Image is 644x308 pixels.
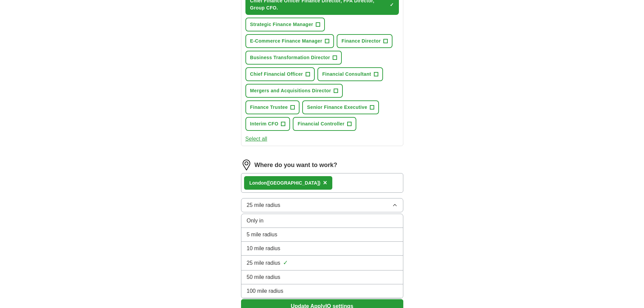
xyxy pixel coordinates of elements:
[250,87,331,94] span: Mergers and Acquisitions Director
[247,231,278,239] span: 5 mile radius
[245,117,290,131] button: Interim CFO
[250,38,323,45] span: E-Commerce Finance Manager
[302,100,379,114] button: Senior Finance Executive
[245,51,342,65] button: Business Transformation Director
[283,258,288,267] span: ✓
[250,21,313,28] span: Strategic Finance Manager
[247,217,264,225] span: Only in
[241,198,403,212] button: 25 mile radius
[250,54,330,61] span: Business Transformation Director
[245,100,300,114] button: Finance Trustee
[249,180,320,187] div: don
[247,201,281,209] span: 25 mile radius
[247,259,281,267] span: 25 mile radius
[293,117,356,131] button: Financial Controller
[245,34,334,48] button: E-Commerce Finance Manager
[267,180,320,186] span: ([GEOGRAPHIC_DATA])
[390,2,394,7] span: ✓
[250,104,288,111] span: Finance Trustee
[241,160,252,170] img: location.png
[255,161,337,170] label: Where do you want to work?
[245,135,267,143] button: Select all
[323,178,327,188] button: ×
[247,244,281,253] span: 10 mile radius
[245,18,325,31] button: Strategic Finance Manager
[317,67,383,81] button: Financial Consultant
[341,38,381,45] span: Finance Director
[297,120,344,127] span: Financial Controller
[245,67,315,81] button: Chief Financial Officer
[247,287,284,295] span: 100 mile radius
[322,71,371,78] span: Financial Consultant
[250,120,279,127] span: Interim CFO
[337,34,392,48] button: Finance Director
[307,104,367,111] span: Senior Finance Executive
[249,180,258,186] strong: Lon
[323,179,327,186] span: ×
[250,71,303,78] span: Chief Financial Officer
[245,84,343,98] button: Mergers and Acquisitions Director
[247,273,281,281] span: 50 mile radius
